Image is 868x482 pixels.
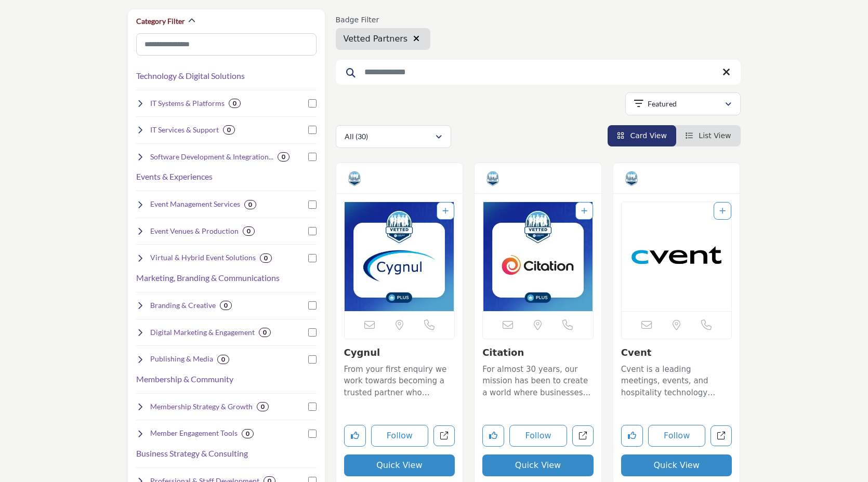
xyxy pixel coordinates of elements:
li: Card View [608,125,676,146]
a: Open cvent in new tab [711,425,732,447]
img: Vetted Partners Badge Icon [485,171,501,186]
input: Select Digital Marketing & Engagement checkbox [308,328,317,337]
input: Select Event Venues & Production checkbox [308,227,317,235]
button: Featured [625,92,741,115]
b: 0 [247,227,251,235]
input: Select Branding & Creative checkbox [308,301,317,310]
h3: Citation [482,347,594,358]
div: 0 Results For Branding & Creative [220,301,232,310]
input: Select IT Services & Support checkbox [308,126,317,134]
h4: Publishing & Media : Content creation, publishing, and advertising. [150,354,213,364]
h4: Membership Strategy & Growth : Consulting, recruitment, and non-dues revenue. [150,401,253,412]
div: 0 Results For Digital Marketing & Engagement [259,328,271,337]
b: 0 [233,100,236,107]
b: 0 [263,329,267,336]
span: Vetted Partners [344,33,408,45]
b: 0 [224,302,228,309]
button: Like listing [482,425,504,447]
button: Follow [509,425,567,447]
input: Select Membership Strategy & Growth checkbox [308,403,317,411]
a: Open Listing in new tab [622,202,732,311]
h3: Cvent [621,347,732,358]
div: 0 Results For Publishing & Media [217,355,229,364]
h3: Cygnul [344,347,455,358]
input: Select Member Engagement Tools checkbox [308,430,317,438]
b: 0 [221,356,225,363]
a: Cygnul [344,347,380,358]
b: 0 [227,126,231,133]
b: 0 [282,153,285,160]
h6: Badge Filter [336,16,431,24]
b: 0 [248,201,252,208]
button: Business Strategy & Consulting [136,447,248,460]
input: Search Keyword [336,60,741,85]
div: 0 Results For IT Services & Support [223,125,235,135]
div: 0 Results For Event Venues & Production [243,226,255,236]
input: Select Virtual & Hybrid Event Solutions checkbox [308,254,317,262]
button: Technology & Digital Solutions [136,70,245,82]
a: View Card [617,131,667,140]
a: Open citation in new tab [572,425,594,447]
a: Add To List [581,207,587,215]
b: 0 [261,403,265,410]
button: Follow [371,425,429,447]
h4: IT Services & Support : Ongoing technology support, hosting, and security. [150,125,219,135]
h4: IT Systems & Platforms : Core systems like CRM, AMS, EMS, CMS, and LMS. [150,98,225,109]
a: Open Listing in new tab [483,202,593,311]
a: Cvent is a leading meetings, events, and hospitality technology provider with 4,800+ employees an... [621,361,732,399]
a: View List [686,131,731,140]
b: 0 [264,255,268,262]
span: Card View [630,131,666,140]
b: 0 [246,430,249,437]
img: Vetted Partners Badge Icon [624,171,639,186]
button: Events & Experiences [136,170,213,183]
div: 0 Results For Membership Strategy & Growth [257,402,269,411]
h4: Member Engagement Tools : Technology and platforms to connect members. [150,428,238,438]
button: All (30) [336,125,451,148]
a: For almost 30 years, our mission has been to create a world where businesses and the people in th... [482,361,594,399]
li: List View [676,125,741,146]
a: Add To List [442,207,449,215]
button: Quick View [621,454,732,476]
a: Add To List [719,207,726,215]
p: Featured [648,99,677,109]
input: Select Software Development & Integration checkbox [308,153,317,161]
button: Quick View [344,454,455,476]
a: Citation [482,347,524,358]
p: From your first enquiry we work towards becoming a trusted partner who understands you and your o... [344,364,455,399]
input: Search Category [136,33,317,56]
div: 0 Results For Virtual & Hybrid Event Solutions [260,253,272,263]
img: Cvent [622,202,732,311]
div: 0 Results For Member Engagement Tools [242,429,254,438]
h4: Branding & Creative : Visual identity, design, and multimedia. [150,300,216,311]
button: Follow [648,425,706,447]
button: Like listing [344,425,366,447]
button: Marketing, Branding & Communications [136,272,280,284]
button: Like listing [621,425,643,447]
h4: Event Venues & Production : Physical spaces and production services for live events. [150,226,239,236]
p: Cvent is a leading meetings, events, and hospitality technology provider with 4,800+ employees an... [621,364,732,399]
button: Membership & Community [136,373,233,385]
input: Select Publishing & Media checkbox [308,355,317,364]
a: Open Listing in new tab [345,202,455,311]
h4: Software Development & Integration : Custom software builds and system integrations. [150,152,273,162]
input: Select IT Systems & Platforms checkbox [308,99,317,108]
h2: Category Filter [136,16,185,26]
div: 0 Results For Event Management Services [244,200,256,209]
img: Citation [483,202,593,311]
h4: Digital Marketing & Engagement : Campaigns, email marketing, and digital strategies. [150,327,255,338]
h4: Event Management Services : Planning, logistics, and event registration. [150,199,240,209]
img: Cygnul [345,202,455,311]
img: Vetted Partners Badge Icon [347,171,362,186]
div: 0 Results For IT Systems & Platforms [229,99,241,108]
input: Select Event Management Services checkbox [308,200,317,209]
a: From your first enquiry we work towards becoming a trusted partner who understands you and your o... [344,361,455,399]
button: Quick View [482,454,594,476]
span: List View [699,131,731,140]
a: Cvent [621,347,652,358]
div: 0 Results For Software Development & Integration [278,152,290,162]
